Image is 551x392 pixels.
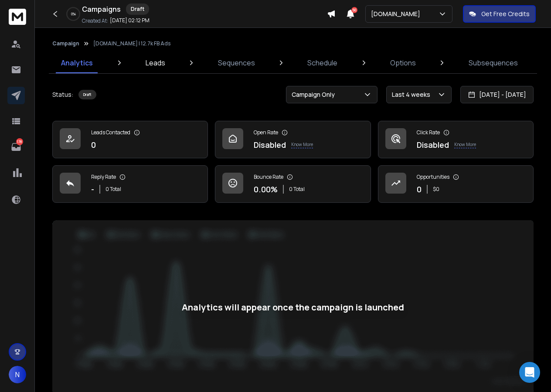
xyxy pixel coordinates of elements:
p: Created At: [82,17,108,24]
p: 0.00 % [254,183,278,195]
p: 0 % [71,11,76,17]
p: Last 4 weeks [392,90,434,99]
p: Get Free Credits [481,10,530,18]
a: Sequences [213,52,260,73]
p: Disabled [254,139,286,151]
p: [DATE] 02:12 PM [110,17,150,24]
p: 0 Total [105,186,121,193]
p: Schedule [307,58,337,68]
a: Reply Rate-0 Total [52,165,208,203]
p: - [91,183,94,195]
button: N [9,366,26,383]
p: Know More [291,141,313,148]
p: Subsequences [469,58,518,68]
p: 0 Total [289,186,305,193]
p: Opportunities [417,174,449,181]
a: Opportunities0$0 [378,165,534,203]
p: Leads Contacted [91,129,130,136]
p: [DOMAIN_NAME] [371,10,424,18]
p: [DOMAIN_NAME] | 12.7k FB Ads [93,40,170,47]
a: Leads [140,52,170,73]
a: Options [385,52,421,73]
p: Leads [146,58,165,68]
a: Analytics [56,52,98,73]
span: 50 [351,7,357,13]
a: Schedule [302,52,343,73]
p: 0 [417,183,422,195]
p: Disabled [417,139,449,151]
p: 0 [91,139,96,151]
a: Open RateDisabledKnow More [215,121,371,158]
button: [DATE] - [DATE] [460,86,534,103]
p: Open Rate [254,129,278,136]
div: Draft [78,90,96,99]
div: Draft [126,3,149,15]
p: Reply Rate [91,174,116,181]
a: Bounce Rate0.00%0 Total [215,165,371,203]
button: Campaign [52,40,79,47]
div: Analytics will appear once the campaign is launched [182,301,404,314]
p: Sequences [218,58,255,68]
p: Options [390,58,416,68]
p: Click Rate [417,129,440,136]
p: Analytics [61,58,93,68]
p: 178 [16,138,23,145]
div: Open Intercom Messenger [519,362,540,383]
a: Subsequences [463,52,523,73]
a: Leads Contacted0 [52,121,208,158]
p: Know More [454,141,476,148]
a: Click RateDisabledKnow More [378,121,534,158]
p: $ 0 [433,186,439,193]
a: 178 [7,138,25,156]
h1: Campaigns [82,4,121,14]
p: Status: [52,90,73,99]
button: Get Free Credits [463,5,536,23]
p: Bounce Rate [254,174,283,181]
p: Campaign Only [292,90,338,99]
